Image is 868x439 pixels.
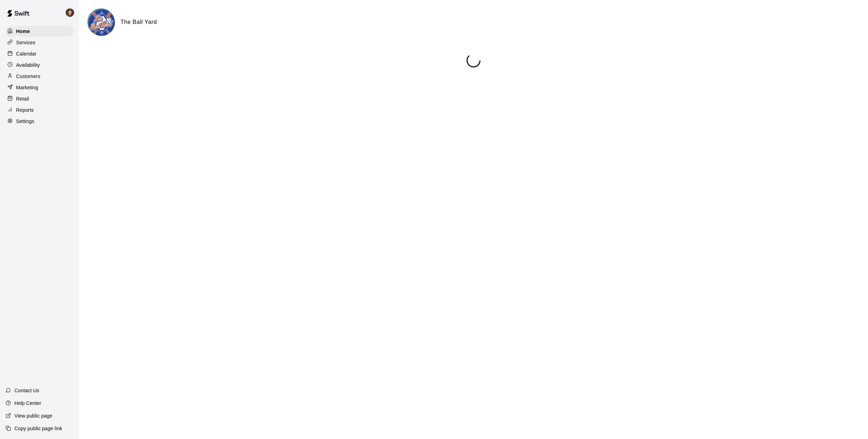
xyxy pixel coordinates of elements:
p: Services [16,39,35,46]
a: Home [6,26,73,37]
p: Customers [16,73,40,80]
a: Calendar [6,49,73,59]
div: Mike Skogen [64,6,79,20]
p: Settings [16,118,34,125]
p: View public page [14,412,52,419]
p: Contact Us [14,387,39,394]
p: Calendar [16,50,37,57]
p: Copy public page link [14,425,62,432]
p: Retail [16,95,29,102]
p: Help Center [14,400,41,407]
a: Services [6,37,73,48]
a: Reports [6,105,73,115]
p: Marketing [16,84,38,91]
a: Availability [6,60,73,70]
img: Mike Skogen [66,8,74,17]
p: Home [16,28,30,35]
h6: The Ball Yard [120,18,157,27]
p: Availability [16,62,40,69]
a: Settings [6,116,73,127]
a: Retail [6,93,73,104]
p: Reports [16,106,34,114]
img: The Ball Yard logo [89,9,115,36]
a: Marketing [6,82,73,93]
a: Customers [6,71,73,82]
